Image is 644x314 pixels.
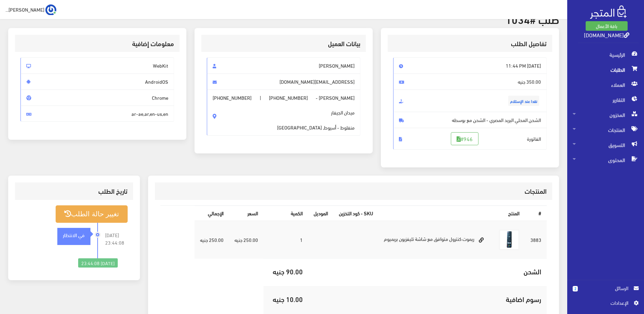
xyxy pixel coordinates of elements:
[78,258,118,268] div: [DATE] 23:44:08
[567,152,644,167] a: المحتوى
[567,62,644,77] a: الطلبات
[213,94,252,101] span: [PHONE_NUMBER]
[207,73,360,90] span: [EMAIL_ADDRESS][DOMAIN_NAME]
[584,30,629,40] a: [DOMAIN_NAME]
[393,73,547,90] span: 350.00 جنيه
[45,4,56,15] img: ...
[567,77,644,92] a: العملاء
[573,92,639,107] span: التقارير
[525,206,547,220] th: #
[63,231,85,238] strong: في الانتظار
[20,57,174,74] span: WebKit
[578,299,628,306] span: اﻹعدادات
[207,40,360,47] h3: بيانات العميل
[567,107,644,122] a: المخزون
[56,205,127,223] button: تغيير حالة الطلب
[269,268,303,275] h5: 90.00 جنيه
[573,47,639,62] span: الرئيسية
[314,268,541,275] h5: الشحن
[207,90,360,136] span: [PERSON_NAME] - |
[583,284,628,292] span: الرسائل
[393,112,547,128] span: الشحن المحلي البريد المصري - الشحن مع بوسطه
[308,206,333,220] th: الموديل
[378,206,525,220] th: المنتج
[207,57,360,74] span: [PERSON_NAME]
[160,188,547,194] h3: المنتجات
[451,132,478,145] a: #946
[378,221,493,259] td: ريموت كنترول متوافق مع شاشة تليفزيون بريميوم
[393,57,547,74] span: [DATE] 11:44 PM
[590,5,627,19] img: .
[573,107,639,122] span: المخزون
[314,295,541,303] h5: رسوم اضافية
[573,122,639,137] span: المنتجات
[263,221,308,259] td: 1
[8,267,34,293] iframe: Drift Widget Chat Controller
[567,92,644,107] a: التقارير
[263,206,308,220] th: الكمية
[20,106,174,122] span: ar-ae,ar,en-us,en
[5,5,44,14] span: [PERSON_NAME]...
[573,62,639,77] span: الطلبات
[567,47,644,62] a: الرئيسية
[573,284,639,299] a: 2 الرسائل
[20,40,174,47] h3: معلومات إضافية
[573,286,578,291] span: 2
[195,206,229,220] th: اﻹجمالي
[20,90,174,106] span: Chrome
[269,295,303,303] h5: 10.00 جنيه
[393,128,547,150] span: الفاتورة
[229,206,263,220] th: السعر
[333,206,378,220] th: SKU - كود التخزين
[573,77,639,92] span: العملاء
[525,221,547,259] td: 3883
[567,122,644,137] a: المنتجات
[195,221,229,259] td: 250.00 جنيه
[20,73,174,90] span: AndroidOS
[573,299,639,310] a: اﻹعدادات
[105,231,128,246] span: [DATE] 23:44:08
[277,101,355,131] span: ميدان الجيفار منفلوط - أسيوط, [GEOGRAPHIC_DATA]
[393,40,547,47] h3: تفاصيل الطلب
[573,152,639,167] span: المحتوى
[573,137,639,152] span: التسويق
[269,94,308,101] span: [PHONE_NUMBER]
[229,221,263,259] td: 250.00 جنيه
[508,96,539,106] span: نقدا عند الإستلام
[20,188,127,194] h3: تاريخ الطلب
[5,4,56,15] a: ... [PERSON_NAME]...
[586,21,628,31] a: باقة الأعمال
